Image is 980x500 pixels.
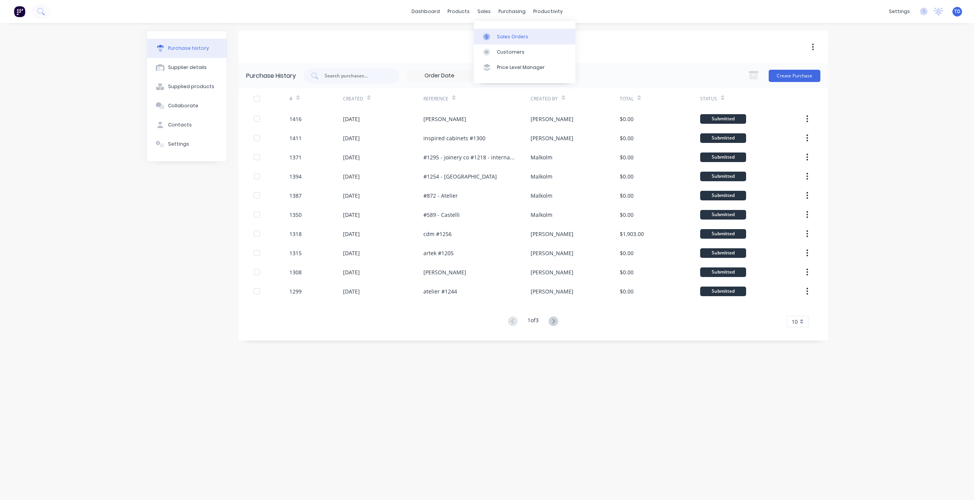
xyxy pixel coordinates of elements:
div: [PERSON_NAME] [531,134,573,142]
div: purchasing [495,6,529,17]
div: 1308 [289,268,302,276]
div: Malkolm [531,192,552,200]
div: settings [885,6,914,17]
div: [DATE] [343,287,360,295]
div: $0.00 [620,192,634,200]
div: $0.00 [620,211,634,219]
div: #872 - Atelier [423,192,458,200]
div: 1411 [289,134,302,142]
div: Malkolm [531,153,552,161]
div: [DATE] [343,192,360,200]
div: $1,903.00 [620,230,644,238]
div: 1299 [289,287,302,295]
a: Price Level Manager [474,60,575,75]
button: Contacts [147,115,227,134]
div: Created [343,95,363,102]
div: [PERSON_NAME] [531,287,573,295]
div: [DATE] [343,153,360,161]
button: Supplied products [147,77,227,96]
div: Submitted [700,229,746,239]
div: productivity [529,6,567,17]
div: [PERSON_NAME] [531,268,573,276]
div: [DATE] [343,172,360,180]
div: $0.00 [620,153,634,161]
div: 1318 [289,230,302,238]
div: atelier #1244 [423,287,457,295]
div: 1371 [289,153,302,161]
div: Submitted [700,287,746,296]
img: Factory [14,6,25,17]
div: Malkolm [531,211,552,219]
div: Supplier details [168,64,207,71]
button: Collaborate [147,96,227,115]
a: Customers [474,44,575,60]
div: # [289,95,292,102]
div: Submitted [700,172,746,181]
div: $0.00 [620,115,634,123]
div: Submitted [700,133,746,143]
div: [PERSON_NAME] [531,249,573,257]
div: [DATE] [343,211,360,219]
div: [PERSON_NAME] [531,230,573,238]
div: 1315 [289,249,302,257]
div: [PERSON_NAME] [423,115,466,123]
button: Purchase history [147,39,227,58]
div: #1295 - joinery co #1218 - international [423,153,515,161]
div: 1387 [289,192,302,200]
div: [PERSON_NAME] [531,115,573,123]
div: #589 - Castelli [423,211,460,219]
div: [DATE] [343,249,360,257]
div: Submitted [700,210,746,220]
div: Submitted [700,248,746,258]
div: [DATE] [343,230,360,238]
button: Settings [147,134,227,154]
div: Submitted [700,267,746,277]
div: cdm #1256 [423,230,452,238]
div: Submitted [700,152,746,162]
div: Purchase History [246,71,296,80]
div: Supplied products [168,83,214,90]
div: Price Level Manager [497,64,545,71]
input: Order Date [407,70,472,82]
div: $0.00 [620,134,634,142]
div: Collaborate [168,102,198,109]
div: Purchase history [168,45,209,52]
div: Total [620,95,634,102]
div: inspired cabinets #1300 [423,134,485,142]
div: Created By [531,95,558,102]
input: Search purchases... [324,72,387,80]
div: Submitted [700,114,746,124]
div: Reference [423,95,448,102]
div: $0.00 [620,172,634,180]
div: Settings [168,141,189,148]
span: 10 [792,318,798,326]
div: #1254 - [GEOGRAPHIC_DATA] [423,172,497,180]
button: Supplier details [147,58,227,77]
a: Sales Orders [474,29,575,44]
div: Sales Orders [497,33,528,40]
div: Status [700,95,717,102]
div: 1416 [289,115,302,123]
div: $0.00 [620,249,634,257]
div: Malkolm [531,172,552,180]
div: 1394 [289,172,302,180]
div: [DATE] [343,115,360,123]
div: products [444,6,474,17]
div: 1 of 3 [528,316,539,327]
span: TD [954,8,960,15]
div: [DATE] [343,134,360,142]
button: Create Purchase [769,70,820,82]
div: $0.00 [620,287,634,295]
div: $0.00 [620,268,634,276]
div: artek #1205 [423,249,454,257]
div: sales [474,6,495,17]
div: 1350 [289,211,302,219]
a: dashboard [408,6,444,17]
div: [PERSON_NAME] [423,268,466,276]
div: [DATE] [343,268,360,276]
div: Submitted [700,191,746,200]
div: Customers [497,49,524,56]
div: Contacts [168,121,192,128]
